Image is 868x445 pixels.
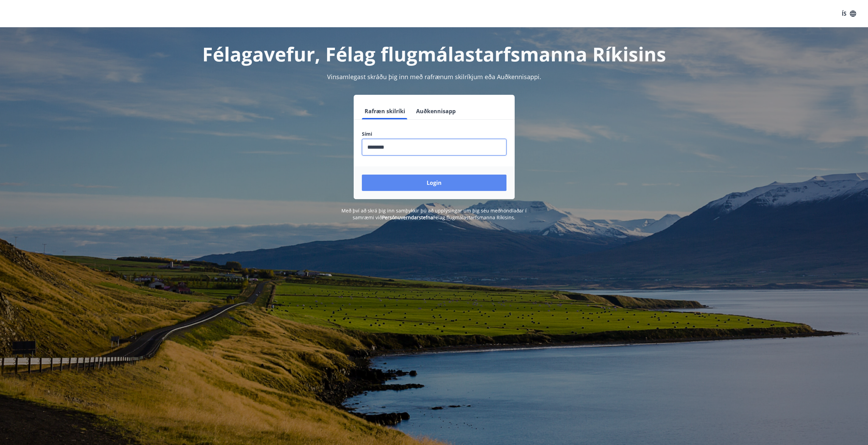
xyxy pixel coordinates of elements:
button: Login [362,175,506,191]
h1: Félagavefur, Félag flugmálastarfsmanna Ríkisins [197,41,672,67]
button: Rafræn skilríki [362,103,408,119]
button: Auðkennisapp [413,103,458,119]
span: Vinsamlegast skráðu þig inn með rafrænum skilríkjum eða Auðkennisappi. [327,73,541,81]
span: Með því að skrá þig inn samþykkir þú að upplýsingar um þig séu meðhöndlaðar í samræmi við Félag f... [341,207,527,221]
a: Persónuverndarstefna [382,214,433,221]
label: Sími [362,131,506,137]
button: ÍS [838,8,860,20]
